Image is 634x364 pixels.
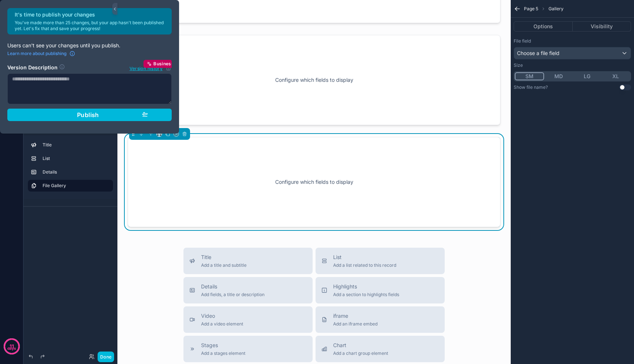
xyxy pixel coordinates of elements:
[201,254,247,261] span: Title
[98,352,114,362] button: Done
[7,109,172,121] button: Publish
[183,336,313,362] button: StagesAdd a stages element
[7,51,75,57] a: Learn more about publishing
[15,20,167,32] p: You've made more than 25 changes, but your app hasn't been published yet. Let's fix that and save...
[601,72,630,80] button: XL
[514,84,548,90] label: Show file name?
[15,11,167,18] h2: It's time to publish your changes
[573,72,601,80] button: LG
[43,142,107,148] label: Title
[333,254,396,261] span: List
[130,64,163,72] span: Version history
[23,136,117,199] div: scrollable content
[514,38,531,44] label: File field
[316,277,445,303] button: HighlightsAdd a section to highlights fields
[514,21,573,32] button: Options
[201,262,247,268] span: Add a title and subtitle
[201,292,265,298] span: Add fields, a title or description
[524,6,538,12] span: Page 5
[333,321,378,327] span: Add an iframe embed
[333,292,399,298] span: Add a section to highlights fields
[544,72,573,80] button: MD
[201,321,243,327] span: Add a video element
[514,62,523,68] label: Size
[43,169,107,175] label: Details
[515,72,544,80] button: SM
[573,21,631,32] button: Visibility
[514,47,631,59] button: Choose a file field
[316,248,445,274] button: ListAdd a list related to this record
[7,346,16,352] p: days
[316,336,445,362] button: ChartAdd a chart group element
[183,277,313,303] button: DetailsAdd fields, a title or description
[77,111,99,119] span: Publish
[201,283,265,290] span: Details
[201,350,245,356] span: Add a stages element
[10,343,14,350] p: 11
[7,51,66,57] span: Learn more about publishing
[201,312,243,320] span: Video
[43,156,107,161] label: List
[517,50,560,56] span: Choose a file field
[43,183,107,189] label: File Gallery
[129,64,172,72] button: Version historyBusiness
[333,262,396,268] span: Add a list related to this record
[140,149,488,215] div: Configure which fields to display
[333,350,388,356] span: Add a chart group element
[333,342,388,349] span: Chart
[183,306,313,333] button: VideoAdd a video element
[549,6,564,12] span: Gallery
[183,248,313,274] button: TitleAdd a title and subtitle
[333,312,378,320] span: iframe
[333,283,399,290] span: Highlights
[201,342,245,349] span: Stages
[7,42,172,49] p: Users can't see your changes until you publish.
[153,61,174,67] span: Business
[316,306,445,333] button: iframeAdd an iframe embed
[7,64,58,72] h2: Version Description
